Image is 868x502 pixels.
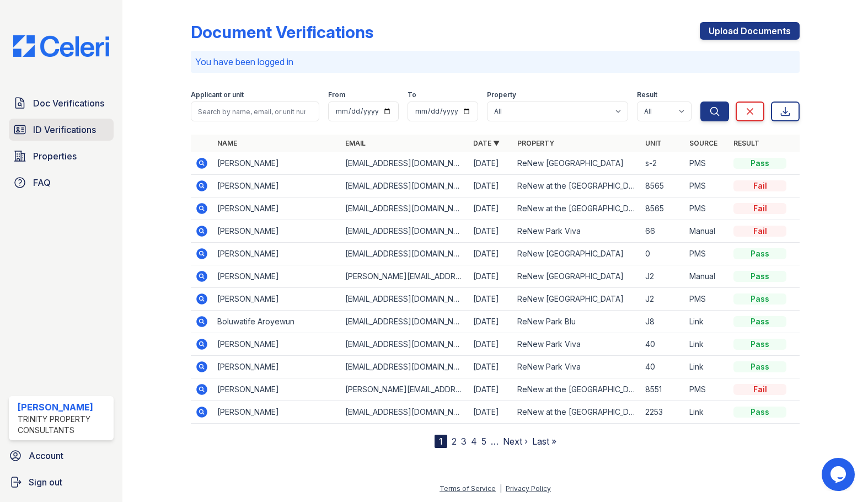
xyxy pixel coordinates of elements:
[500,484,502,493] div: |
[733,384,786,395] div: Fail
[18,414,109,436] div: Trinity Property Consultants
[341,175,469,197] td: [EMAIL_ADDRESS][DOMAIN_NAME]
[517,139,554,147] a: Property
[641,311,685,333] td: J8
[328,90,345,99] label: From
[645,139,662,147] a: Unit
[452,436,457,447] a: 2
[18,400,109,414] div: [PERSON_NAME]
[513,220,641,243] td: ReNew Park Viva
[341,243,469,265] td: [EMAIL_ADDRESS][DOMAIN_NAME]
[513,197,641,220] td: ReNew at the [GEOGRAPHIC_DATA]
[191,102,319,121] input: Search by name, email, or unit number
[408,90,416,99] label: To
[491,435,499,448] span: …
[461,436,467,447] a: 3
[469,401,513,424] td: [DATE]
[513,243,641,265] td: ReNew [GEOGRAPHIC_DATA]
[469,288,513,311] td: [DATE]
[641,220,685,243] td: 66
[469,333,513,356] td: [DATE]
[685,311,729,333] td: Link
[469,378,513,401] td: [DATE]
[733,316,786,327] div: Pass
[33,176,51,189] span: FAQ
[471,436,477,447] a: 4
[733,158,786,169] div: Pass
[9,145,114,167] a: Properties
[341,197,469,220] td: [EMAIL_ADDRESS][DOMAIN_NAME]
[700,22,800,40] a: Upload Documents
[341,152,469,175] td: [EMAIL_ADDRESS][DOMAIN_NAME]
[195,55,795,68] p: You have been logged in
[9,92,114,114] a: Doc Verifications
[29,449,63,462] span: Account
[469,152,513,175] td: [DATE]
[641,333,685,356] td: 40
[473,139,500,147] a: Date ▼
[213,333,341,356] td: [PERSON_NAME]
[733,339,786,350] div: Pass
[213,265,341,288] td: [PERSON_NAME]
[685,197,729,220] td: PMS
[481,436,486,447] a: 5
[213,175,341,197] td: [PERSON_NAME]
[513,378,641,401] td: ReNew at the [GEOGRAPHIC_DATA]
[513,311,641,333] td: ReNew Park Blu
[641,378,685,401] td: 8551
[637,90,657,99] label: Result
[733,139,759,147] a: Result
[217,139,237,147] a: Name
[469,311,513,333] td: [DATE]
[733,226,786,237] div: Fail
[685,243,729,265] td: PMS
[733,180,786,191] div: Fail
[341,265,469,288] td: [PERSON_NAME][EMAIL_ADDRESS][DOMAIN_NAME]
[341,288,469,311] td: [EMAIL_ADDRESS][DOMAIN_NAME]
[213,288,341,311] td: [PERSON_NAME]
[213,220,341,243] td: [PERSON_NAME]
[513,356,641,378] td: ReNew Park Viva
[33,149,77,163] span: Properties
[341,220,469,243] td: [EMAIL_ADDRESS][DOMAIN_NAME]
[487,90,516,99] label: Property
[4,445,118,467] a: Account
[213,401,341,424] td: [PERSON_NAME]
[9,172,114,194] a: FAQ
[733,361,786,372] div: Pass
[641,243,685,265] td: 0
[685,265,729,288] td: Manual
[440,484,496,493] a: Terms of Service
[503,436,528,447] a: Next ›
[733,248,786,259] div: Pass
[685,401,729,424] td: Link
[513,288,641,311] td: ReNew [GEOGRAPHIC_DATA]
[213,356,341,378] td: [PERSON_NAME]
[641,265,685,288] td: J2
[341,333,469,356] td: [EMAIL_ADDRESS][DOMAIN_NAME]
[685,333,729,356] td: Link
[513,401,641,424] td: ReNew at the [GEOGRAPHIC_DATA]
[513,333,641,356] td: ReNew Park Viva
[685,356,729,378] td: Link
[33,123,96,136] span: ID Verifications
[733,271,786,282] div: Pass
[4,471,118,493] a: Sign out
[733,203,786,214] div: Fail
[641,152,685,175] td: s-2
[341,356,469,378] td: [EMAIL_ADDRESS][DOMAIN_NAME]
[685,220,729,243] td: Manual
[469,265,513,288] td: [DATE]
[469,220,513,243] td: [DATE]
[191,22,373,42] div: Document Verifications
[822,458,857,491] iframe: chat widget
[513,265,641,288] td: ReNew [GEOGRAPHIC_DATA]
[469,197,513,220] td: [DATE]
[532,436,556,447] a: Last »
[641,401,685,424] td: 2253
[641,288,685,311] td: J2
[33,97,104,110] span: Doc Verifications
[641,356,685,378] td: 40
[685,378,729,401] td: PMS
[513,175,641,197] td: ReNew at the [GEOGRAPHIC_DATA]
